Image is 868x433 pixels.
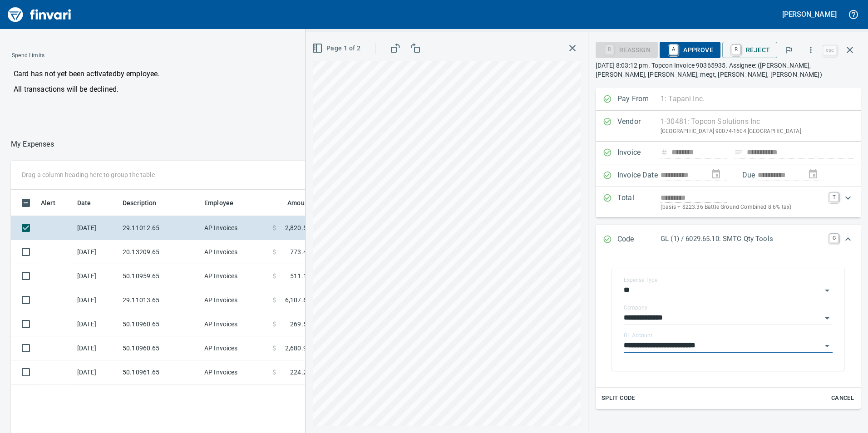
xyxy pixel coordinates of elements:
[119,264,201,288] td: 50.10959.65
[201,312,269,336] td: AP Invoices
[596,45,658,53] div: Reassign
[119,216,201,240] td: 29.11012.65
[314,43,360,54] span: Page 1 of 2
[74,264,119,288] td: [DATE]
[661,203,824,212] p: (basis + $223.36 Battle Ground Combined 8.6% tax)
[660,42,720,58] button: AApprove
[602,393,635,403] span: Split Code
[624,277,657,283] label: Expense Type
[829,192,838,202] a: T
[829,234,838,243] a: C
[11,139,54,150] nav: breadcrumb
[272,320,276,329] span: $
[74,240,119,264] td: [DATE]
[74,216,119,240] td: [DATE]
[821,284,833,297] button: Open
[732,44,740,54] a: R
[77,197,103,208] span: Date
[624,333,652,338] label: GL Account
[667,42,713,58] span: Approve
[779,40,799,60] button: Flag
[201,216,269,240] td: AP Invoices
[201,336,269,360] td: AP Invoices
[596,255,861,409] div: Expand
[782,10,837,19] h5: [PERSON_NAME]
[669,44,678,54] a: A
[596,225,861,255] div: Expand
[11,139,54,150] p: My Expenses
[272,271,276,280] span: $
[41,197,55,208] span: Alert
[801,40,821,60] button: More
[201,264,269,288] td: AP Invoices
[617,192,661,212] p: Total
[272,295,276,305] span: $
[74,312,119,336] td: [DATE]
[74,360,119,384] td: [DATE]
[596,187,861,217] div: Expand
[14,69,309,79] p: Card has not yet been activated by employee .
[310,40,364,57] button: Page 1 of 2
[821,340,833,352] button: Open
[285,223,311,232] span: 2,820.53
[780,7,839,21] button: [PERSON_NAME]
[821,312,833,325] button: Open
[272,247,276,256] span: $
[201,288,269,312] td: AP Invoices
[74,288,119,312] td: [DATE]
[12,51,176,60] span: Spend Limits
[272,223,276,232] span: $
[41,197,67,208] span: Alert
[285,344,311,353] span: 2,680.99
[204,197,245,208] span: Employee
[119,360,201,384] td: 50.10961.65
[14,84,309,95] p: All transactions will be declined.
[722,42,777,58] button: RReject
[119,336,201,360] td: 50.10960.65
[617,234,661,246] p: Code
[123,197,157,208] span: Description
[201,240,269,264] td: AP Invoices
[599,391,637,405] button: Split Code
[624,305,647,310] label: Company
[22,170,155,179] p: Drag a column heading here to group the table
[201,360,269,384] td: AP Invoices
[272,344,276,353] span: $
[596,61,861,79] p: [DATE] 8:03:12 pm. Topcon Invoice 90365935. Assignee: ([PERSON_NAME], [PERSON_NAME], [PERSON_NAME...
[730,42,770,58] span: Reject
[204,197,233,208] span: Employee
[823,45,837,55] a: esc
[287,197,311,208] span: Amount
[285,295,311,305] span: 6,107.66
[119,312,201,336] td: 50.10960.65
[77,197,91,208] span: Date
[828,391,857,405] button: Cancel
[830,393,855,403] span: Cancel
[123,197,168,208] span: Description
[290,247,311,256] span: 773.46
[276,197,311,208] span: Amount
[290,271,311,280] span: 511.19
[74,336,119,360] td: [DATE]
[5,4,74,25] img: Finvari
[119,288,201,312] td: 29.11013.65
[821,39,861,61] span: Close invoice
[272,368,276,377] span: $
[119,240,201,264] td: 20.13209.65
[290,368,311,377] span: 224.23
[661,234,824,244] p: GL (1) / 6029.65.10: SMTC Qty Tools
[290,320,311,329] span: 269.50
